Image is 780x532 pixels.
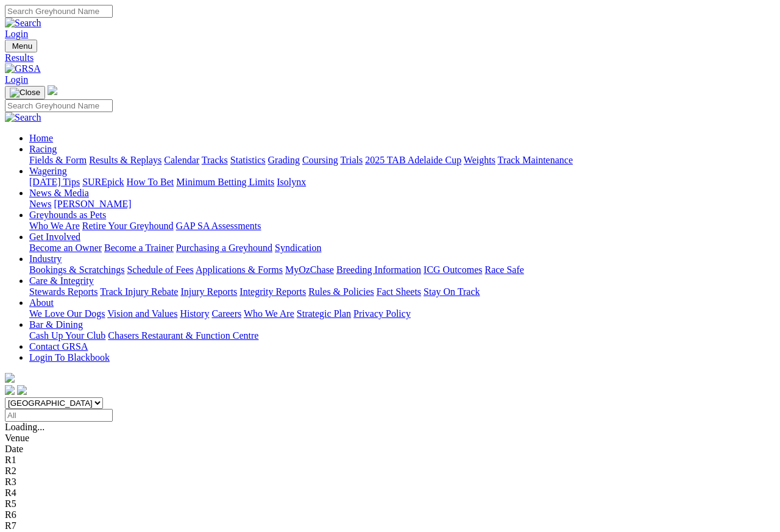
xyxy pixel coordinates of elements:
[176,243,272,253] a: Purchasing a Greyhound
[29,199,51,209] a: News
[302,155,338,165] a: Coursing
[353,308,411,319] a: Privacy Policy
[5,466,775,477] div: R2
[29,308,775,319] div: About
[196,264,283,275] a: Applications & Forms
[89,155,161,165] a: Results & Replays
[5,5,113,18] input: Search
[17,385,27,395] img: twitter.svg
[29,286,775,297] div: Care & Integrity
[5,385,15,395] img: facebook.svg
[5,112,41,123] img: Search
[104,243,174,253] a: Become a Trainer
[176,177,274,187] a: Minimum Betting Limits
[100,286,178,297] a: Track Injury Rebate
[29,275,94,286] a: Care & Integrity
[211,308,241,319] a: Careers
[377,286,421,297] a: Fact Sheets
[5,488,775,498] div: R4
[29,133,53,143] a: Home
[5,40,37,52] button: Toggle navigation
[29,319,83,330] a: Bar & Dining
[82,221,174,231] a: Retire Your Greyhound
[5,86,45,99] button: Toggle navigation
[127,264,193,275] a: Schedule of Fees
[5,409,113,422] input: Select date
[29,297,54,308] a: About
[5,520,775,531] div: R7
[108,330,258,341] a: Chasers Restaurant & Function Centre
[5,498,775,509] div: R5
[10,88,40,98] img: Close
[277,177,306,187] a: Isolynx
[29,232,80,242] a: Get Involved
[5,444,775,455] div: Date
[5,29,28,39] a: Login
[29,243,102,253] a: Become an Owner
[29,330,105,341] a: Cash Up Your Club
[5,63,41,74] img: GRSA
[498,155,573,165] a: Track Maintenance
[29,352,110,363] a: Login To Blackbook
[164,155,199,165] a: Calendar
[5,477,775,488] div: R3
[5,455,775,466] div: R1
[29,188,89,198] a: News & Media
[5,433,775,444] div: Venue
[285,264,334,275] a: MyOzChase
[29,341,88,352] a: Contact GRSA
[29,177,775,188] div: Wagering
[29,254,62,264] a: Industry
[5,373,15,383] img: logo-grsa-white.png
[5,74,28,85] a: Login
[29,155,775,166] div: Racing
[308,286,374,297] a: Rules & Policies
[365,155,461,165] a: 2025 TAB Adelaide Cup
[180,286,237,297] a: Injury Reports
[180,308,209,319] a: History
[297,308,351,319] a: Strategic Plan
[424,264,482,275] a: ICG Outcomes
[424,286,480,297] a: Stay On Track
[12,41,32,51] span: Menu
[82,177,124,187] a: SUREpick
[484,264,523,275] a: Race Safe
[5,99,113,112] input: Search
[29,210,106,220] a: Greyhounds as Pets
[176,221,261,231] a: GAP SA Assessments
[230,155,266,165] a: Statistics
[268,155,300,165] a: Grading
[29,243,775,254] div: Get Involved
[340,155,363,165] a: Trials
[5,422,44,432] span: Loading...
[336,264,421,275] a: Breeding Information
[29,221,80,231] a: Who We Are
[464,155,495,165] a: Weights
[29,264,775,275] div: Industry
[29,199,775,210] div: News & Media
[107,308,177,319] a: Vision and Values
[29,264,124,275] a: Bookings & Scratchings
[29,177,80,187] a: [DATE] Tips
[29,144,57,154] a: Racing
[29,330,775,341] div: Bar & Dining
[275,243,321,253] a: Syndication
[202,155,228,165] a: Tracks
[29,308,105,319] a: We Love Our Dogs
[29,221,775,232] div: Greyhounds as Pets
[5,52,775,63] a: Results
[48,85,57,95] img: logo-grsa-white.png
[29,155,87,165] a: Fields & Form
[29,286,97,297] a: Stewards Reports
[29,166,67,176] a: Wagering
[244,308,294,319] a: Who We Are
[5,18,41,29] img: Search
[54,199,131,209] a: [PERSON_NAME]
[5,509,775,520] div: R6
[127,177,174,187] a: How To Bet
[239,286,306,297] a: Integrity Reports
